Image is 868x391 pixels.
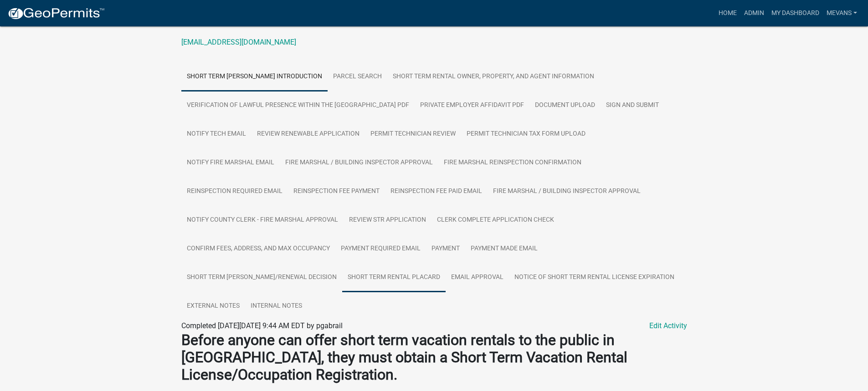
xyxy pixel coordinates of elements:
a: Review Renewable Application [252,120,365,149]
a: Mevans [823,5,861,22]
a: Short Term [PERSON_NAME] Introduction [181,62,328,91]
a: 2167988680 [181,20,222,28]
a: Notify County Clerk - Fire Marshal Approval [181,206,344,235]
a: Fire Marshal Reinspection Confirmation [438,148,587,178]
a: Home [715,5,740,22]
a: Short Term Rental Owner, Property, and Agent Information [387,62,600,91]
a: Internal Notes [245,292,308,321]
a: Reinspection Fee Paid Email [385,177,488,206]
a: Payment [426,234,465,264]
a: [EMAIL_ADDRESS][DOMAIN_NAME] [181,38,296,46]
a: Notify Fire Marshal Email [181,148,280,178]
a: My Dashboard [768,5,823,22]
a: Payment Required Email [335,234,426,264]
a: Admin [740,5,768,22]
span: Completed [DATE][DATE] 9:44 AM EDT by pgabrail [181,321,343,330]
strong: Before anyone can offer short term vacation rentals to the public in [GEOGRAPHIC_DATA], they must... [181,331,627,384]
a: Permit Technician Tax Form Upload [461,120,591,149]
a: Payment Made Email [465,234,543,264]
a: Notify Tech Email [181,120,252,149]
a: External Notes [181,292,245,321]
a: Reinspection Required Email [181,177,288,206]
a: Review STR Application [344,206,431,235]
a: Fire Marshal / Building Inspector Approval [488,177,646,206]
a: Reinspection Fee Payment [288,177,385,206]
a: Notice of Short Term Rental License Expiration [509,263,680,292]
a: Permit Technician Review [365,120,461,149]
a: Clerk Complete Application Check [431,206,560,235]
a: Private Employer Affidavit PDF [415,91,529,120]
a: Edit Activity [649,320,687,331]
a: Document Upload [529,91,601,120]
a: Short Term Rental Placard [342,263,446,292]
a: Sign and Submit [601,91,664,120]
a: Parcel search [328,62,387,91]
a: Confirm Fees, Address, and Max Occupancy [181,234,335,264]
a: Short Term [PERSON_NAME]/Renewal Decision [181,263,342,292]
a: Verification of Lawful Presence within the [GEOGRAPHIC_DATA] PDF [181,91,415,120]
a: Fire Marshal / Building Inspector Approval [280,148,438,178]
a: Email Approval [446,263,509,292]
